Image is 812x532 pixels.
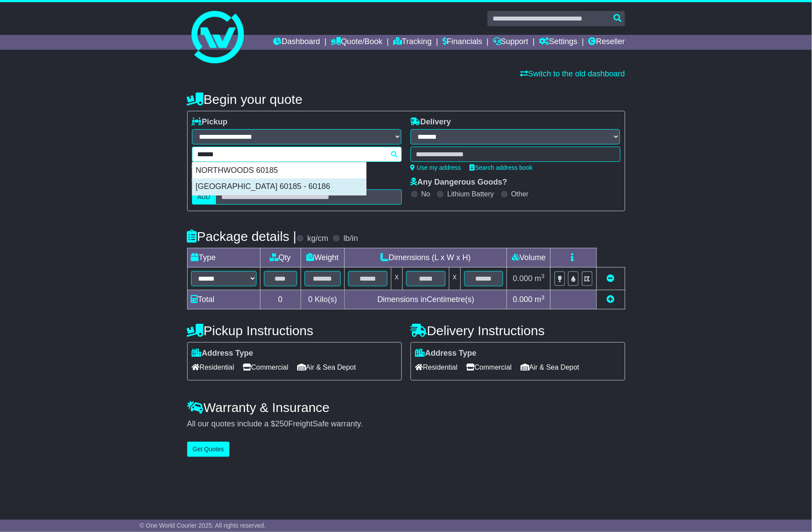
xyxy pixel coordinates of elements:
sup: 3 [541,294,545,301]
td: Dimensions (L x W x H) [345,248,507,268]
span: Commercial [243,360,288,374]
div: NORTHWOODS 60185 [192,162,366,179]
a: Switch to the old dashboard [520,69,625,78]
span: Air & Sea Depot [297,360,356,374]
td: x [449,268,460,290]
td: Weight [301,248,345,268]
span: Residential [192,360,234,374]
td: Total [187,290,260,309]
h4: Warranty & Insurance [187,400,625,415]
typeahead: Please provide city [192,147,402,162]
a: Reseller [588,35,625,50]
span: m [535,295,545,304]
td: Dimensions in Centimetre(s) [345,290,507,309]
a: Financials [442,35,482,50]
label: lb/in [343,234,358,244]
label: Address Type [192,349,254,358]
h4: Pickup Instructions [187,323,402,338]
label: kg/cm [307,234,328,244]
label: Other [511,190,529,198]
span: 0.000 [513,274,533,283]
span: Residential [415,360,458,374]
span: 250 [275,419,288,428]
a: Use my address [411,164,461,171]
span: © One World Courier 2025. All rights reserved. [140,522,266,529]
a: Tracking [393,35,432,50]
a: Settings [539,35,578,50]
a: Support [493,35,528,50]
span: 0 [308,295,312,304]
div: [GEOGRAPHIC_DATA] 60185 - 60186 [192,178,366,195]
label: Address Type [415,349,477,358]
h4: Begin your quote [187,92,625,106]
span: 0.000 [513,295,533,304]
a: Remove this item [607,274,615,283]
label: Any Dangerous Goods? [411,178,507,187]
td: Type [187,248,260,268]
div: All our quotes include a $ FreightSafe warranty. [187,419,625,429]
h4: Package details | [187,229,297,244]
td: Qty [260,248,301,268]
span: Air & Sea Depot [521,360,579,374]
td: x [391,268,403,290]
td: 0 [260,290,301,309]
span: Commercial [466,360,512,374]
label: AUD [192,189,216,205]
td: Volume [507,248,551,268]
h4: Delivery Instructions [411,323,625,338]
a: Search address book [470,164,533,171]
sup: 3 [541,273,545,279]
span: m [535,274,545,283]
label: Pickup [192,117,228,127]
label: Delivery [411,117,451,127]
a: Quote/Book [331,35,382,50]
td: Kilo(s) [301,290,345,309]
a: Dashboard [274,35,320,50]
label: Lithium Battery [447,190,494,198]
a: Add new item [607,295,615,304]
button: Get Quotes [187,442,230,457]
label: No [421,190,430,198]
